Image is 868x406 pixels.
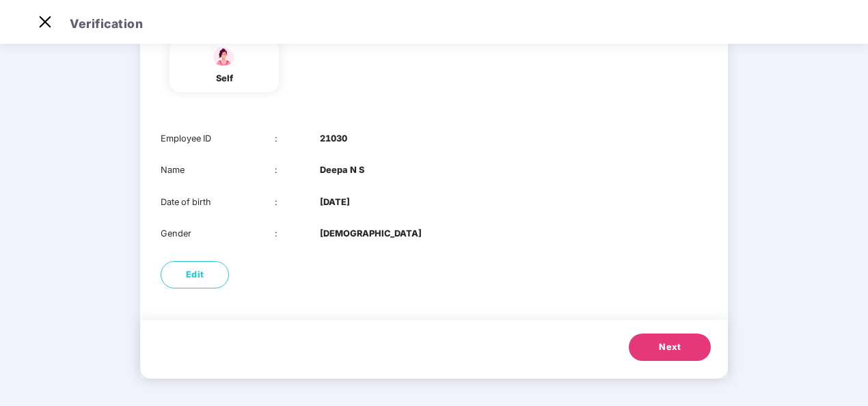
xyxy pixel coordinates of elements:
[320,227,422,241] b: [DEMOGRAPHIC_DATA]
[320,132,347,146] b: 21030
[275,195,321,209] div: :
[161,163,275,177] div: Name
[161,132,275,146] div: Employee ID
[207,44,241,68] img: svg+xml;base64,PHN2ZyBpZD0iU3BvdXNlX2ljb24iIHhtbG5zPSJodHRwOi8vd3d3LnczLm9yZy8yMDAwL3N2ZyIgd2lkdG...
[275,132,321,146] div: :
[186,268,204,282] span: Edit
[161,261,229,288] button: Edit
[320,195,350,209] b: [DATE]
[629,334,711,361] button: Next
[659,340,681,354] span: Next
[207,72,241,85] div: self
[275,227,321,241] div: :
[275,163,321,177] div: :
[320,163,364,177] b: Deepa N S
[161,195,275,209] div: Date of birth
[161,227,275,241] div: Gender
